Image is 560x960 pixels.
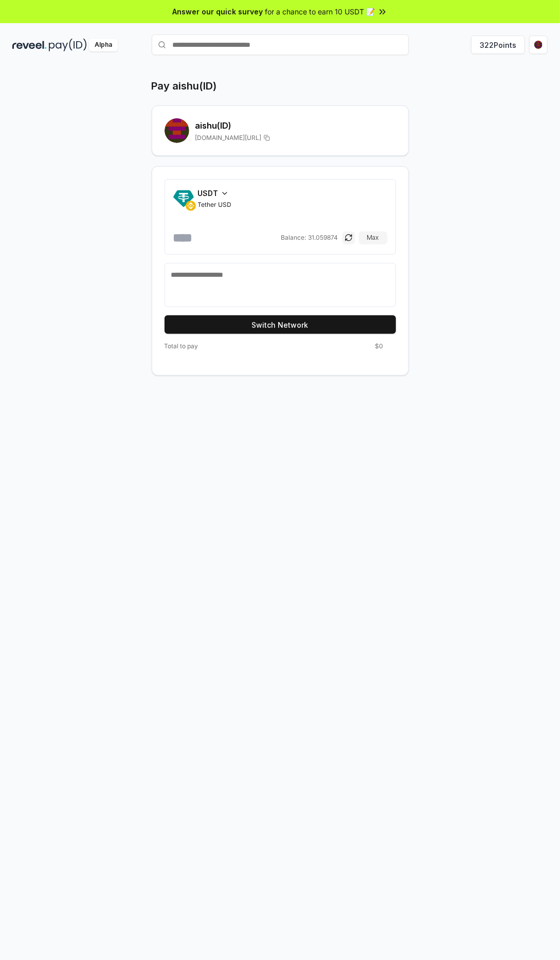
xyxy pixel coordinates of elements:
[165,315,396,334] button: Switch Network
[471,35,525,54] button: 322Points
[195,119,396,132] h2: aishu (ID)
[165,342,198,350] span: Total to pay
[195,134,262,142] span: [DOMAIN_NAME][URL]
[186,201,196,211] img: BNB Smart Chain
[309,234,338,242] span: 31.059874
[375,342,384,350] span: $0
[89,39,118,51] div: Alpha
[265,6,375,17] span: for a chance to earn 10 USDT 📝
[173,188,194,209] img: Tether USD
[12,39,47,51] img: reveel_dark
[49,39,87,51] img: pay_id
[173,6,263,17] span: Answer our quick survey
[198,188,219,199] span: USDT
[359,232,387,244] button: Max
[281,234,306,242] span: Balance:
[152,79,217,93] h1: Pay aishu(ID)
[198,201,232,209] span: Tether USD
